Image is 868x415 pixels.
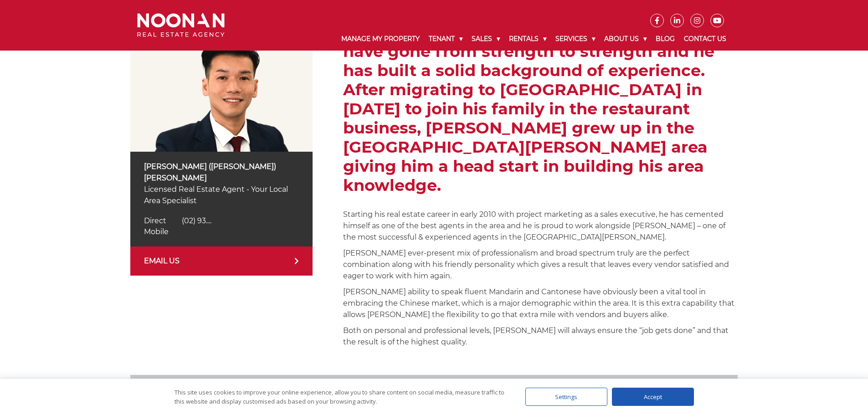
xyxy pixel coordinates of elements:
[144,216,211,225] a: Click to reveal phone number
[343,286,738,320] p: [PERSON_NAME] ability to speak fluent Mandarin and Cantonese have obviously been a vital tool in ...
[130,246,313,276] a: EMAIL US
[144,161,299,184] p: [PERSON_NAME] ([PERSON_NAME]) [PERSON_NAME]
[424,27,467,51] a: Tenant
[343,23,738,195] h2: [PERSON_NAME] achievements in real estate have gone from strength to strength and he has built a ...
[182,216,211,225] span: (02) 93....
[551,27,600,51] a: Services
[343,209,738,243] p: Starting his real estate career in early 2010 with project marketing as a sales executive, he has...
[504,27,551,51] a: Rentals
[130,23,313,152] img: Simon (Xin Rong) Cai
[600,27,651,51] a: About Us
[467,27,504,51] a: Sales
[612,388,694,406] div: Accept
[679,27,731,51] a: Contact Us
[175,388,507,406] div: This site uses cookies to improve your online experience, allow you to share content on social me...
[144,227,169,236] span: Mobile
[651,27,679,51] a: Blog
[525,388,607,406] div: Settings
[144,227,182,236] a: Click to reveal phone number
[144,216,166,225] span: Direct
[337,27,424,51] a: Manage My Property
[343,247,738,282] p: [PERSON_NAME] ever-present mix of professionalism and broad spectrum truly are the perfect combin...
[343,325,738,348] p: Both on personal and professional levels, [PERSON_NAME] will always ensure the “job gets done” an...
[144,184,299,206] p: Licensed Real Estate Agent - Your Local Area Specialist
[137,13,225,37] img: Noonan Real Estate Agency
